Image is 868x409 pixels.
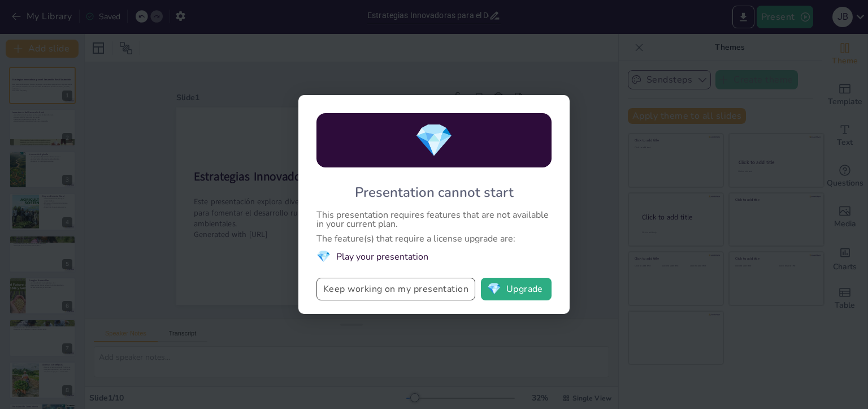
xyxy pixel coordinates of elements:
li: Play your presentation [316,249,552,264]
div: The feature(s) that require a license upgrade are: [316,234,552,243]
button: diamondUpgrade [481,278,552,300]
span: diamond [487,283,501,295]
div: This presentation requires features that are not available in your current plan. [316,210,552,229]
button: Keep working on my presentation [316,278,475,300]
span: diamond [414,119,454,162]
span: diamond [316,249,331,264]
div: Presentation cannot start [355,183,514,201]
